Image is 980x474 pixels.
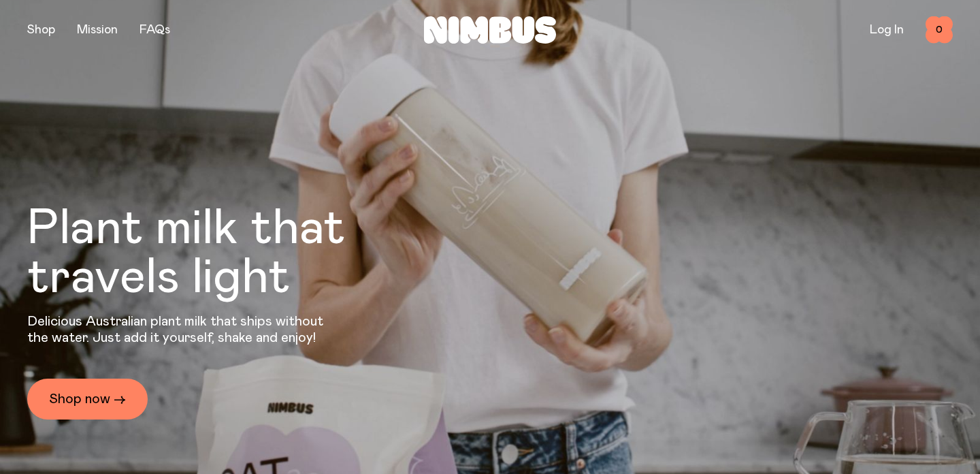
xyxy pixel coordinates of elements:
p: Delicious Australian plant milk that ships without the water. Just add it yourself, shake and enjoy! [27,313,332,346]
a: Shop now → [27,379,148,420]
a: Mission [77,24,118,36]
a: FAQs [140,24,170,36]
h1: Plant milk that travels light [27,204,419,302]
a: Log In [870,24,904,36]
button: 0 [926,16,953,44]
